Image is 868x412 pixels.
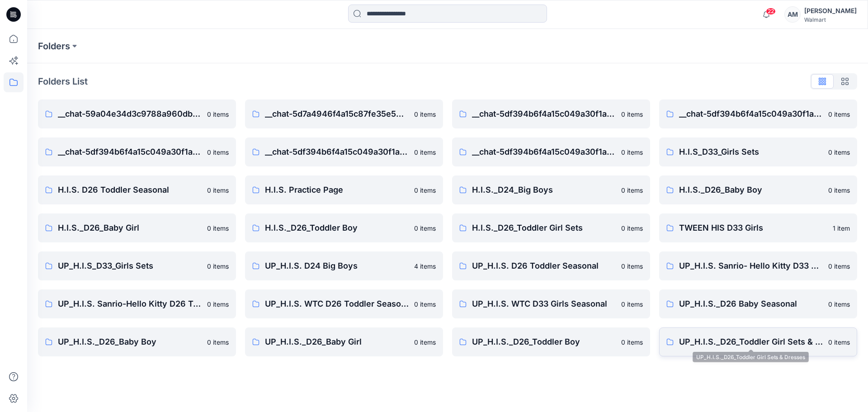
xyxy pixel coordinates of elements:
a: UP_H.I.S._D26_Toddler Boy0 items [452,327,650,356]
p: UP_H.I.S._D26_Toddler Girl Sets & Dresses [679,336,823,348]
p: 0 items [621,261,643,271]
a: UP_H.I.S. D26 Toddler Seasonal0 items [452,251,650,280]
p: 0 items [207,223,229,233]
p: __chat-5df394b6f4a15c049a30f1a9-5ea88596f4a15c17be65c6b8 [472,108,616,120]
a: __chat-59a04e34d3c9788a960db54d-5df394b6f4a15c049a30f1a90 items [38,99,236,128]
a: H.I.S. D26 Toddler Seasonal0 items [38,175,236,204]
a: H.I.S. Practice Page0 items [245,175,443,204]
p: H.I.S._D26_Toddler Boy [265,222,409,234]
p: __chat-5df394b6f4a15c049a30f1a9-5fc80c83f4a15c77ea02bd14 [265,146,409,158]
p: 0 items [828,147,850,157]
p: UP_H.I.S. D26 Toddler Seasonal [472,260,616,272]
a: UP_H.I.S. WTC D26 Toddler Seasonal0 items [245,289,443,318]
a: UP_H.I.S._D26_Baby Boy0 items [38,327,236,356]
a: __chat-5df394b6f4a15c049a30f1a9-5ea885e0f4a15c17be65c6c40 items [659,99,857,128]
p: TWEEN HIS D33 Girls [679,222,827,234]
div: [PERSON_NAME] [804,5,857,16]
p: 0 items [828,185,850,195]
p: Folders List [38,75,88,88]
p: H.I.S_D33_Girls Sets [679,146,823,158]
p: 0 items [621,109,643,119]
p: 0 items [207,109,229,119]
a: H.I.S._D26_Toddler Girl Sets0 items [452,213,650,242]
p: 0 items [621,223,643,233]
p: UP_H.I.S. WTC D26 Toddler Seasonal [265,298,409,310]
div: Walmart [804,16,857,23]
p: 0 items [828,109,850,119]
a: TWEEN HIS D33 Girls1 item [659,213,857,242]
a: H.I.S._D24_Big Boys0 items [452,175,650,204]
p: H.I.S._D24_Big Boys [472,184,616,196]
p: 0 items [207,299,229,309]
p: UP_H.I.S._D26_Baby Girl [265,336,409,348]
p: 4 items [414,261,436,271]
p: 0 items [414,147,436,157]
p: UP_H.I.S. Sanrio-Hello Kitty D26 Toddler Girls [58,298,202,310]
p: 0 items [207,337,229,347]
a: H.I.S_D33_Girls Sets0 items [659,137,857,166]
p: 0 items [621,299,643,309]
p: 0 items [414,223,436,233]
p: H.I.S. D26 Toddler Seasonal [58,184,202,196]
p: 0 items [621,337,643,347]
p: __chat-5df394b6f4a15c049a30f1a9-5ea88608f4a15c17c164db4e [58,146,202,158]
a: UP_H.I.S._D26 Baby Seasonal0 items [659,289,857,318]
p: UP_H.I.S._D26 Baby Seasonal [679,298,823,310]
p: 0 items [621,147,643,157]
p: UP_H.I.S. D24 Big Boys [265,260,409,272]
p: 0 items [828,337,850,347]
p: UP_H.I.S. WTC D33 Girls Seasonal [472,298,616,310]
p: H.I.S._D26_Baby Girl [58,222,202,234]
p: 1 item [833,223,850,233]
a: UP_H.I.S_D33_Girls Sets0 items [38,251,236,280]
a: UP_H.I.S. WTC D33 Girls Seasonal0 items [452,289,650,318]
p: 0 items [207,147,229,157]
a: UP_H.I.S._D26_Toddler Girl Sets & Dresses0 items [659,327,857,356]
span: 22 [766,8,776,15]
p: UP_H.I.S. Sanrio- Hello Kitty D33 Girls [679,260,823,272]
a: __chat-5df394b6f4a15c049a30f1a9-5fc80c83f4a15c77ea02bd140 items [245,137,443,166]
a: H.I.S._D26_Baby Girl0 items [38,213,236,242]
p: 0 items [207,261,229,271]
a: __chat-5df394b6f4a15c049a30f1a9-5ea88608f4a15c17c164db4e0 items [38,137,236,166]
a: UP_H.I.S. D24 Big Boys4 items [245,251,443,280]
p: UP_H.I.S._D26_Baby Boy [58,336,202,348]
a: UP_H.I.S. Sanrio-Hello Kitty D26 Toddler Girls0 items [38,289,236,318]
p: H.I.S. Practice Page [265,184,409,196]
p: H.I.S._D26_Baby Boy [679,184,823,196]
p: 0 items [828,261,850,271]
p: UP_H.I.S_D33_Girls Sets [58,260,202,272]
p: 0 items [414,185,436,195]
a: H.I.S._D26_Baby Boy0 items [659,175,857,204]
div: AM [784,6,801,23]
a: UP_H.I.S. Sanrio- Hello Kitty D33 Girls0 items [659,251,857,280]
p: 0 items [207,185,229,195]
a: __chat-5df394b6f4a15c049a30f1a9-5fe20283f4a15cd81e6911540 items [452,137,650,166]
a: H.I.S._D26_Toddler Boy0 items [245,213,443,242]
a: Folders [38,40,70,52]
p: __chat-5df394b6f4a15c049a30f1a9-5ea885e0f4a15c17be65c6c4 [679,108,823,120]
a: __chat-5df394b6f4a15c049a30f1a9-5ea88596f4a15c17be65c6b80 items [452,99,650,128]
p: 0 items [828,299,850,309]
p: 0 items [414,109,436,119]
p: 0 items [621,185,643,195]
p: __chat-5df394b6f4a15c049a30f1a9-5fe20283f4a15cd81e691154 [472,146,616,158]
p: UP_H.I.S._D26_Toddler Boy [472,336,616,348]
p: H.I.S._D26_Toddler Girl Sets [472,222,616,234]
p: __chat-5d7a4946f4a15c87fe35e50d-5df394b6f4a15c049a30f1a9 [265,108,409,120]
a: UP_H.I.S._D26_Baby Girl0 items [245,327,443,356]
a: __chat-5d7a4946f4a15c87fe35e50d-5df394b6f4a15c049a30f1a90 items [245,99,443,128]
p: __chat-59a04e34d3c9788a960db54d-5df394b6f4a15c049a30f1a9 [58,108,202,120]
p: 0 items [414,337,436,347]
p: 0 items [414,299,436,309]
